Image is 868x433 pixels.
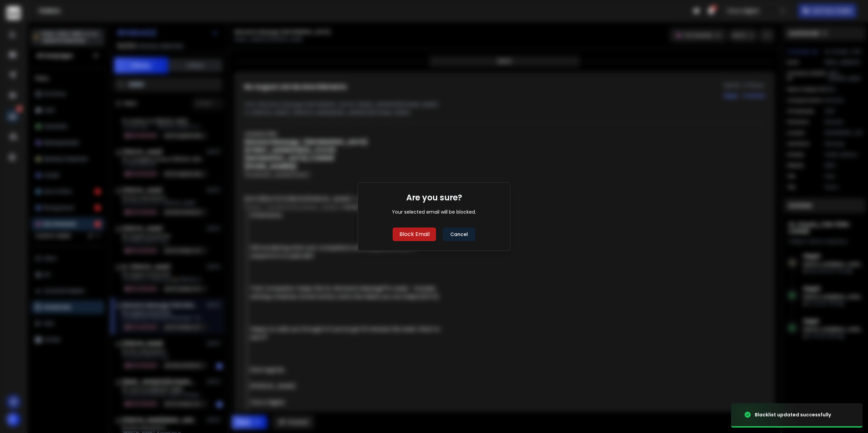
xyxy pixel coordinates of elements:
[755,411,831,418] div: Blacklist updated successfully
[392,209,476,215] div: Your selected email will be blocked.
[443,228,475,241] button: Cancel
[393,228,436,241] button: Block Email
[406,192,462,203] h1: Are you sure?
